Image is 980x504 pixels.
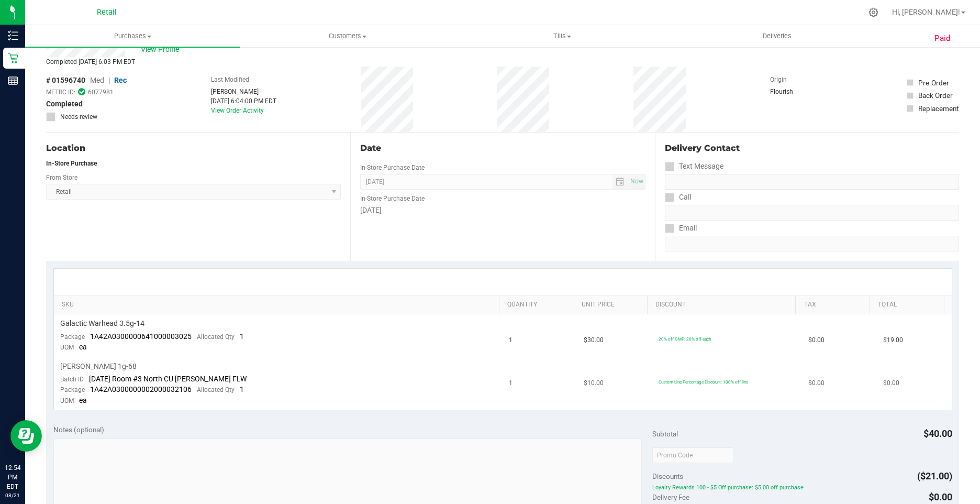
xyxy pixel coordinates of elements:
[5,463,20,491] p: 12:54 PM EDT
[360,205,645,216] div: [DATE]
[652,493,689,501] span: Delivery Fee
[197,386,235,393] span: Allocated Qty
[929,491,952,502] span: $0.00
[665,174,959,190] input: Format: (999) 999-9999
[10,420,42,452] iframe: Resource center
[114,76,127,84] span: Rec
[892,8,960,16] span: Hi, [PERSON_NAME]!
[917,470,952,481] span: ($21.00)
[211,75,249,84] label: Last Modified
[240,25,454,47] a: Customers
[584,378,604,388] span: $10.00
[53,425,104,434] span: Notes (optional)
[360,194,425,203] label: In-Store Purchase Date
[97,8,117,17] span: Retail
[582,301,643,309] a: Unit Price
[240,31,454,41] span: Customers
[509,335,513,345] span: 1
[25,25,240,47] a: Purchases
[79,396,87,404] span: ea
[655,301,792,309] a: Discount
[509,378,513,388] span: 1
[918,90,953,101] div: Back Order
[78,87,85,97] span: In Sync
[8,53,18,63] inline-svg: Retail
[90,385,192,393] span: 1A42A0300000002000032106
[507,301,569,309] a: Quantity
[60,386,85,393] span: Package
[60,361,137,371] span: [PERSON_NAME] 1g-68
[878,301,940,309] a: Total
[665,159,723,174] label: Text Message
[46,173,77,182] label: From Store
[749,31,806,41] span: Deliveries
[46,142,341,155] div: Location
[804,301,866,309] a: Tax
[90,76,104,84] span: Med
[867,7,880,17] div: Manage settings
[770,75,787,84] label: Origin
[652,467,683,486] span: Discounts
[584,335,604,345] span: $30.00
[211,87,276,96] div: [PERSON_NAME]
[60,333,85,341] span: Package
[770,87,822,96] div: Flourish
[923,428,952,439] span: $40.00
[918,78,949,88] div: Pre-Order
[46,58,135,65] span: Completed [DATE] 6:03 PM EDT
[25,31,240,41] span: Purchases
[60,376,84,383] span: Batch ID
[60,344,74,351] span: UOM
[89,375,247,383] span: [DATE] Room #3 North CU [PERSON_NAME] FLW
[46,160,97,167] strong: In-Store Purchase
[90,332,192,341] span: 1A42A0300000641000003025
[8,75,18,86] inline-svg: Reports
[141,44,183,55] span: View Profile
[652,447,733,463] input: Promo Code
[108,76,110,84] span: |
[455,25,670,47] a: Tills
[62,301,495,309] a: SKU
[665,190,691,205] label: Call
[60,319,144,328] span: Galactic Warhead 3.5g-14
[240,332,244,341] span: 1
[670,25,884,47] a: Deliveries
[60,112,97,122] span: Needs review
[652,484,952,491] span: Loyalty Rewards 100 - $5 Off purchase: $5.00 off purchase
[240,385,244,393] span: 1
[665,221,697,236] label: Email
[659,379,748,385] span: Custom Line Percentage Discount: 100% off line
[918,103,959,114] div: Replacement
[808,335,825,345] span: $0.00
[211,107,264,114] a: View Order Activity
[60,397,74,404] span: UOM
[211,96,276,106] div: [DATE] 6:04:00 PM EDT
[934,32,951,45] span: Paid
[455,31,669,41] span: Tills
[46,98,83,109] span: Completed
[79,343,87,351] span: ea
[360,142,645,155] div: Date
[8,30,18,41] inline-svg: Inventory
[5,491,20,499] p: 08/21
[197,333,235,341] span: Allocated Qty
[46,87,75,97] span: METRC ID:
[659,336,711,342] span: 20% off GMP: 20% off each
[665,142,959,155] div: Delivery Contact
[46,75,85,86] span: # 01596740
[808,378,825,388] span: $0.00
[883,335,903,345] span: $19.00
[360,163,425,172] label: In-Store Purchase Date
[665,205,959,221] input: Format: (999) 999-9999
[652,430,678,438] span: Subtotal
[883,378,899,388] span: $0.00
[88,87,114,97] span: 6077981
